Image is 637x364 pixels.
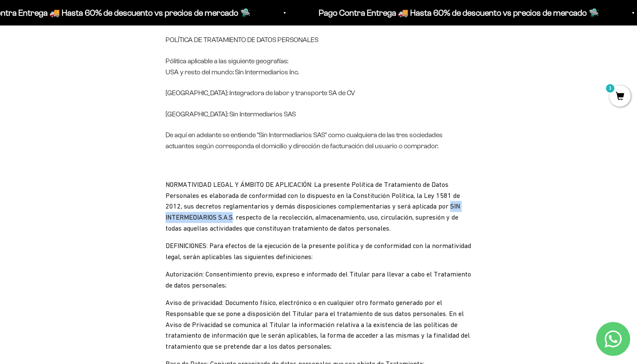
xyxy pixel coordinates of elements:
p: Pago Contra Entrega 🚚 Hasta 60% de descuento vs precios de mercado 🛸 [319,6,599,20]
p: De aquí en adelante se entiende "Sin Intermediarios SAS" como cualquiera de las tres sociedades a... [166,130,472,151]
p: [GEOGRAPHIC_DATA]: Integradora de labor y transporte SA de CV [166,87,472,99]
p: Pólitica aplicable a las siguiente geografías: USA y resto del mundo: Sin Intermediarios Inc. [166,56,472,77]
div: DEFINICIONES: Para efectos de la ejecución de la presente política y de conformidad con la normat... [166,240,472,262]
mark: 1 [605,83,615,93]
p: [GEOGRAPHIC_DATA]: Sin Intermediarios SAS [166,109,472,120]
div: NORMATIVIDAD LEGAL Y ÁMBITO DE APLICACIÓN: La presente Política de Tratamiento de Datos Personale... [166,179,472,234]
div: Aviso de privacidad: Documento físico, electrónico o en cualquier otro formato generado por el Re... [166,297,472,352]
a: 1 [609,92,631,102]
p: POLÍTICA DE TRATAMIENTO DE DATOS PERSONALES [166,34,472,45]
div: Autorización: Consentimiento previo, expreso e informado del Titular para llevar a cabo el Tratam... [166,269,472,291]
